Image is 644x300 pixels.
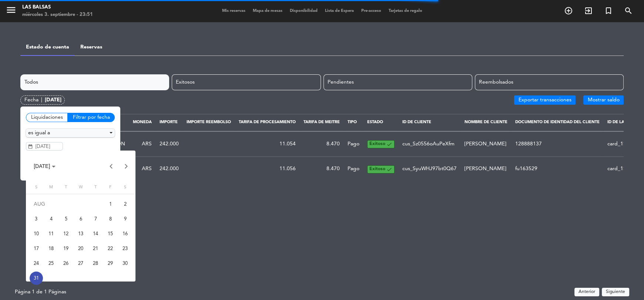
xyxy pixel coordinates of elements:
[118,184,133,194] th: Saturday
[59,227,73,240] div: 12
[73,226,88,241] td: August 13, 2025
[58,256,73,271] td: August 26, 2025
[104,212,117,226] div: 8
[118,257,132,270] div: 30
[29,226,44,241] td: August 10, 2025
[104,198,117,211] div: 1
[118,212,133,226] td: August 9, 2025
[59,212,73,226] div: 5
[28,159,61,173] button: Choose month and year
[74,212,87,226] div: 6
[73,184,88,194] th: Wednesday
[34,163,56,169] span: [DATE]
[88,212,103,226] td: August 7, 2025
[118,242,132,255] div: 23
[118,241,133,256] td: August 23, 2025
[74,242,87,255] div: 20
[119,159,134,173] button: Next month
[44,212,58,226] td: August 4, 2025
[89,257,102,270] div: 28
[44,241,58,256] td: August 18, 2025
[89,227,102,240] div: 14
[118,197,133,212] td: August 2, 2025
[104,227,117,240] div: 15
[29,197,103,212] td: AUG
[74,227,87,240] div: 13
[104,159,119,173] button: Previous month
[29,256,44,271] td: August 24, 2025
[118,212,132,226] div: 9
[103,212,118,226] td: August 8, 2025
[103,197,118,212] td: August 1, 2025
[88,256,103,271] td: August 28, 2025
[88,184,103,194] th: Thursday
[29,241,44,256] td: August 17, 2025
[44,256,58,271] td: August 25, 2025
[89,242,102,255] div: 21
[29,271,44,286] td: August 31, 2025
[88,241,103,256] td: August 21, 2025
[44,184,58,194] th: Monday
[30,227,43,240] div: 10
[44,227,58,240] div: 11
[88,226,103,241] td: August 14, 2025
[118,227,132,240] div: 16
[73,256,88,271] td: August 27, 2025
[30,257,43,270] div: 24
[104,242,117,255] div: 22
[58,184,73,194] th: Tuesday
[44,257,58,270] div: 25
[58,241,73,256] td: August 19, 2025
[104,257,117,270] div: 29
[58,212,73,226] td: August 5, 2025
[30,212,43,226] div: 3
[73,212,88,226] td: August 6, 2025
[29,184,44,194] th: Sunday
[103,241,118,256] td: August 22, 2025
[73,241,88,256] td: August 20, 2025
[44,212,58,226] div: 4
[44,242,58,255] div: 18
[59,257,73,270] div: 26
[74,257,87,270] div: 27
[103,226,118,241] td: August 15, 2025
[118,256,133,271] td: August 30, 2025
[118,226,133,241] td: August 16, 2025
[29,212,44,226] td: August 3, 2025
[44,226,58,241] td: August 11, 2025
[59,242,73,255] div: 19
[89,212,102,226] div: 7
[58,226,73,241] td: August 12, 2025
[103,184,118,194] th: Friday
[30,242,43,255] div: 17
[103,256,118,271] td: August 29, 2025
[118,198,132,211] div: 2
[30,272,43,285] div: 31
